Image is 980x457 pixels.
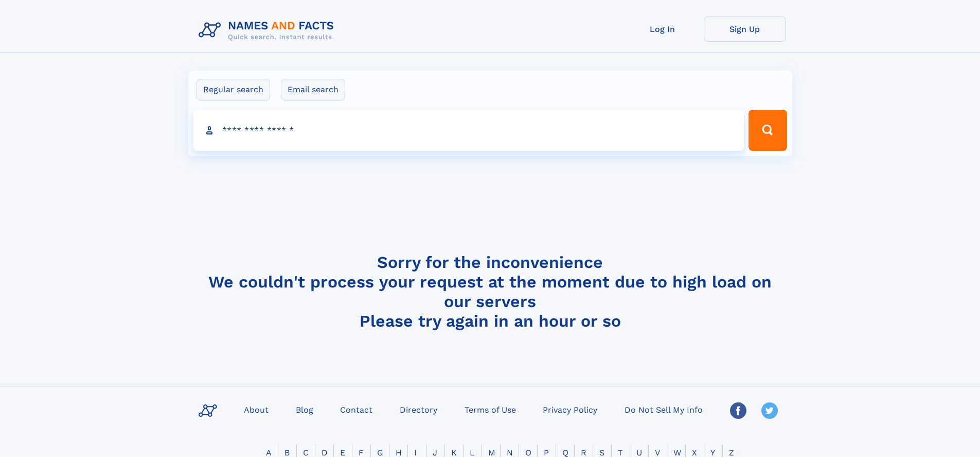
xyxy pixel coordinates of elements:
a: Sign Up [704,16,786,42]
a: Log In [621,16,704,42]
a: Contact [336,402,377,417]
a: Directory [396,402,441,417]
img: Twitter [761,402,778,419]
a: Terms of Use [460,402,520,417]
img: Facebook [730,402,746,419]
h4: Sorry for the inconvenience We couldn't process your request at the moment due to high load on ou... [194,252,786,331]
label: Email search [281,79,345,100]
button: Search Button [749,110,787,151]
label: Regular search [197,79,270,100]
img: Logo Names and Facts [194,16,343,44]
a: Privacy Policy [539,402,601,417]
a: Blog [292,402,317,417]
a: About [240,402,273,417]
a: Do Not Sell My Info [620,402,707,417]
input: search input [193,110,744,151]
